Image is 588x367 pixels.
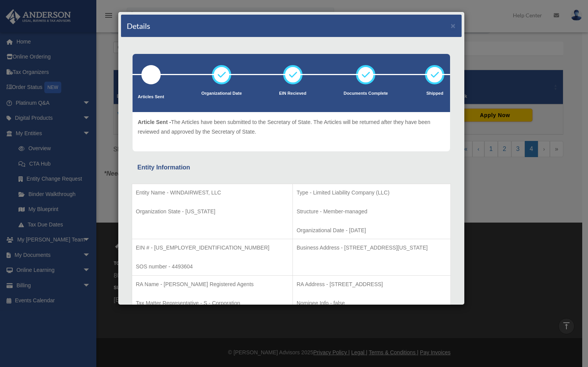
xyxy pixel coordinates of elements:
span: Article Sent - [138,119,171,125]
p: Documents Complete [344,90,388,97]
p: RA Name - [PERSON_NAME] Registered Agents [136,280,289,289]
p: Structure - Member-managed [297,207,447,216]
p: The Articles have been submitted to the Secretary of State. The Articles will be returned after t... [138,117,445,136]
p: Organizational Date [202,90,242,97]
p: SOS number - 4493604 [136,262,289,271]
p: Tax Matter Representative - S - Corporation [136,298,289,308]
p: Articles Sent [138,93,164,101]
h4: Details [127,20,150,31]
p: Type - Limited Liability Company (LLC) [297,188,447,198]
button: × [451,22,456,30]
p: RA Address - [STREET_ADDRESS] [297,280,447,289]
p: Entity Name - WINDAIRWEST, LLC [136,188,289,198]
p: Nominee Info - false [297,298,447,308]
p: Business Address - [STREET_ADDRESS][US_STATE] [297,243,447,253]
p: Shipped [425,90,444,97]
p: Organization State - [US_STATE] [136,207,289,216]
div: Entity Information [138,162,445,173]
p: EIN Recieved [279,90,306,97]
p: Organizational Date - [DATE] [297,226,447,235]
p: EIN # - [US_EMPLOYER_IDENTIFICATION_NUMBER] [136,243,289,253]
